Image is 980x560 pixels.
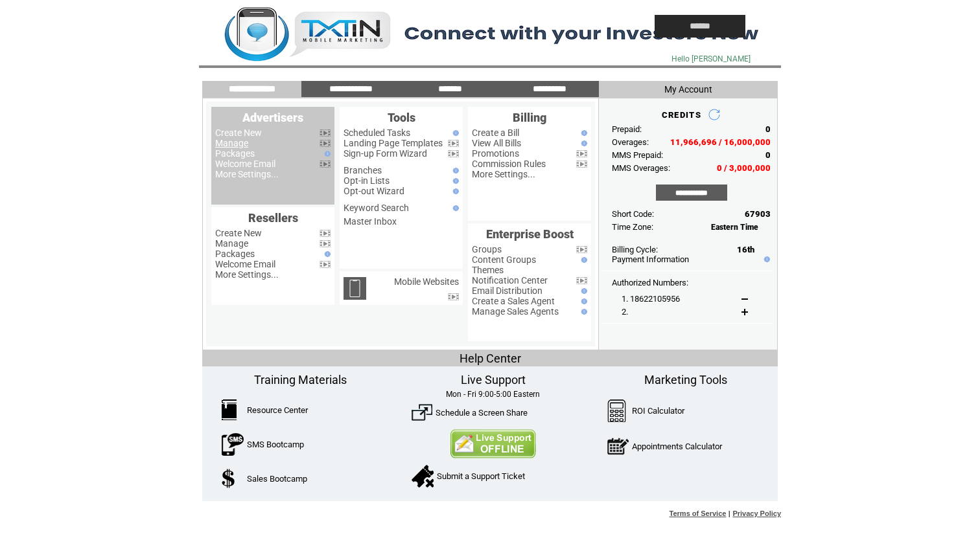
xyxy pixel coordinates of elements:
[472,306,559,317] a: Manage Sales Agents
[412,465,434,487] img: SupportTicket.png
[321,251,331,257] img: help.gif
[320,140,331,147] img: video.png
[344,186,404,196] a: Opt-out Wizard
[644,373,727,386] span: Marketing Tools
[717,163,771,173] span: 0 / 3,000,000
[670,137,771,147] span: 11,966,696 / 16,000,000
[450,130,459,136] img: help.gif
[247,474,307,484] a: Sales Bootcamp
[578,257,587,263] img: help.gif
[247,405,308,415] a: Resource Center
[215,148,255,159] a: Packages
[622,307,628,317] span: 2.
[320,161,331,168] img: video.png
[460,352,521,365] span: Help Center
[472,254,536,265] a: Content Groups
[612,222,653,232] span: Time Zone:
[394,276,459,287] a: Mobile Websites
[448,140,459,147] img: video.png
[320,240,331,247] img: video.png
[612,245,658,254] span: Billing Cycle:
[344,203,409,213] a: Keyword Search
[765,150,771,160] span: 0
[344,175,390,186] a: Opt-in Lists
[215,138,248,148] a: Manage
[670,510,727,517] a: Terms of Service
[472,296,555,306] a: Create a Sales Agent
[450,168,459,174] img: help.gif
[344,277,366,300] img: mobile-websites.png
[450,205,459,211] img: help.gif
[472,265,504,275] a: Themes
[576,150,587,157] img: video.png
[612,124,642,134] span: Prepaid:
[729,510,730,517] span: |
[320,261,331,268] img: video.png
[612,254,689,264] a: Payment Information
[472,244,502,254] a: Groups
[242,111,303,124] span: Advertisers
[671,54,751,63] span: Hello [PERSON_NAME]
[436,408,528,418] a: Schedule a Screen Share
[578,309,587,315] img: help.gif
[437,471,525,481] a: Submit a Support Ticket
[607,435,629,458] img: AppointmentCalc.png
[632,442,722,451] a: Appointments Calculator
[576,161,587,168] img: video.png
[472,159,546,169] a: Commission Rules
[632,406,684,416] a: ROI Calculator
[215,128,262,138] a: Create New
[344,138,443,148] a: Landing Page Templates
[344,165,382,175] a: Branches
[711,223,758,232] span: Eastern Time
[761,256,770,262] img: help.gif
[472,275,548,286] a: Notification Center
[612,150,663,160] span: MMS Prepaid:
[472,169,535,179] a: More Settings...
[448,150,459,157] img: video.png
[472,286,542,296] a: Email Distribution
[576,246,587,253] img: video.png
[388,111,415,124] span: Tools
[578,288,587,294] img: help.gif
[320,129,331,137] img: video.png
[247,440,304,449] a: SMS Bootcamp
[215,269,279,280] a: More Settings...
[612,137,649,147] span: Overages:
[732,510,781,517] a: Privacy Policy
[486,227,574,241] span: Enterprise Boost
[254,373,347,386] span: Training Materials
[344,216,397,227] a: Master Inbox
[215,169,279,179] a: More Settings...
[344,128,410,138] a: Scheduled Tasks
[446,390,540,399] span: Mon - Fri 9:00-5:00 Eastern
[472,138,521,148] a: View All Bills
[576,277,587,284] img: video.png
[578,130,587,136] img: help.gif
[344,148,427,159] a: Sign-up Form Wizard
[662,110,701,120] span: CREDITS
[222,433,244,456] img: SMSBootcamp.png
[461,373,526,386] span: Live Support
[472,148,519,159] a: Promotions
[745,209,771,219] span: 67903
[412,402,432,423] img: ScreenShare.png
[321,151,331,157] img: help.gif
[222,399,237,420] img: ResourceCenter.png
[215,259,275,269] a: Welcome Email
[578,298,587,304] img: help.gif
[607,399,627,422] img: Calculator.png
[450,178,459,184] img: help.gif
[215,228,262,238] a: Create New
[664,84,712,95] span: My Account
[215,238,248,249] a: Manage
[578,140,587,146] img: help.gif
[622,294,680,304] span: 1. 18622105956
[450,188,459,194] img: help.gif
[612,163,670,173] span: MMS Overages:
[612,209,654,219] span: Short Code:
[612,278,688,287] span: Authorized Numbers:
[448,293,459,300] img: video.png
[450,429,536,458] img: Contact Us
[215,159,275,169] a: Welcome Email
